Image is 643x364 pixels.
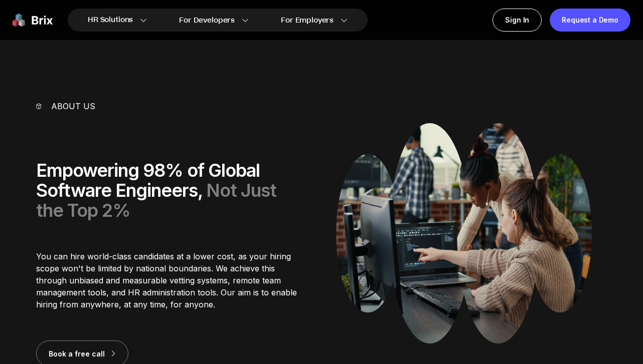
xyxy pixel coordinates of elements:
span: For Employers [281,15,334,26]
span: HR Solutions [88,12,133,28]
span: For Developers [179,15,235,26]
a: Book a free call [36,348,128,358]
span: Not Just the Top 2% [36,179,276,221]
div: Empowering 98% of Global Software Engineers, [36,160,307,220]
p: About us [51,100,95,112]
a: Sign In [493,9,542,32]
img: vector [36,103,41,109]
a: Request a Demo [550,9,630,32]
img: About Us [336,123,592,343]
p: You can hire world-class candidates at a lower cost, as your hiring scope won't be limited by nat... [36,250,307,310]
